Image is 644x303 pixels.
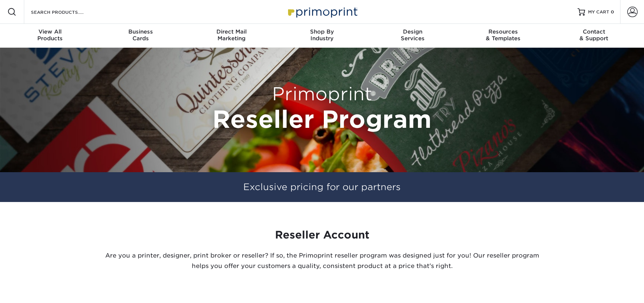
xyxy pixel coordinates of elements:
h3: Reseller Account [104,229,540,242]
div: Cards [96,28,186,42]
div: Services [367,28,458,42]
a: Direct MailMarketing [186,24,277,48]
a: View AllProducts [5,24,96,48]
div: & Templates [458,28,548,42]
a: DesignServices [367,24,458,48]
h1: Reseller Program [104,105,540,134]
p: Are you a printer, designer, print broker or reseller? If so, the Primoprint reseller program was... [104,250,540,271]
h2: Primoprint [104,83,540,105]
span: Resources [458,28,548,35]
a: Resources& Templates [458,24,548,48]
a: Contact& Support [548,24,639,48]
span: Business [96,28,186,35]
span: 0 [611,9,614,15]
span: MY CART [588,9,609,15]
div: Products [5,28,96,42]
a: Shop ByIndustry [277,24,368,48]
span: Direct Mail [186,28,277,35]
span: Contact [548,28,639,35]
div: & Support [548,28,639,42]
span: Design [367,28,458,35]
img: Primoprint [285,4,359,20]
span: Shop By [277,28,368,35]
input: SEARCH PRODUCTS..... [30,7,103,16]
div: Exclusive pricing for our partners [98,172,546,202]
a: BusinessCards [96,24,186,48]
div: Industry [277,28,368,42]
span: View All [5,28,96,35]
div: Marketing [186,28,277,42]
